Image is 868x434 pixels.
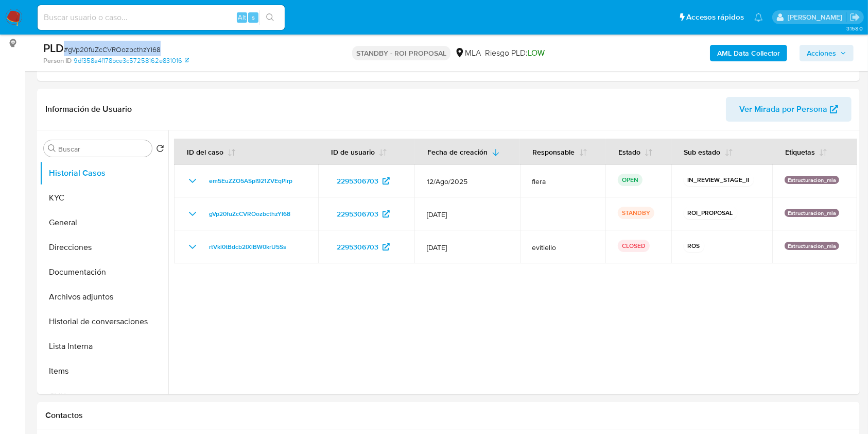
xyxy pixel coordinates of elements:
[64,44,161,55] span: # gVp20fuZcCVROozbcthzYI68
[807,45,836,61] span: Acciones
[40,186,168,210] button: KYC
[38,11,285,24] input: Buscar usuario o caso...
[40,309,168,334] button: Historial de conversaciones
[40,161,168,186] button: Historial Casos
[710,45,787,61] button: AML Data Collector
[45,410,852,421] h1: Contactos
[717,45,780,61] b: AML Data Collector
[485,47,545,59] span: Riesgo PLD:
[846,24,863,32] span: 3.158.0
[43,40,64,56] b: PLD
[48,144,56,153] button: Buscar
[754,13,763,22] a: Notificaciones
[686,12,744,23] span: Accesos rápidos
[40,383,168,408] button: CVU
[74,56,189,65] a: 9df358a4f178bce3c57258162e831016
[40,285,168,309] button: Archivos adjuntos
[40,260,168,285] button: Documentación
[45,104,132,114] h1: Información de Usuario
[352,46,450,60] p: STANDBY - ROI PROPOSAL
[40,334,168,359] button: Lista Interna
[726,97,852,122] button: Ver Mirada por Persona
[455,47,481,59] div: MLA
[238,12,246,22] span: Alt
[788,12,846,22] p: julieta.rodriguez@mercadolibre.com
[156,144,164,156] button: Volver al orden por defecto
[43,56,72,65] b: Person ID
[739,97,827,122] span: Ver Mirada por Persona
[252,12,255,22] span: s
[259,10,281,25] button: search-icon
[849,12,860,23] a: Salir
[800,45,854,61] button: Acciones
[40,235,168,260] button: Direcciones
[528,47,545,59] span: LOW
[40,359,168,383] button: Items
[40,210,168,235] button: General
[58,144,148,154] input: Buscar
